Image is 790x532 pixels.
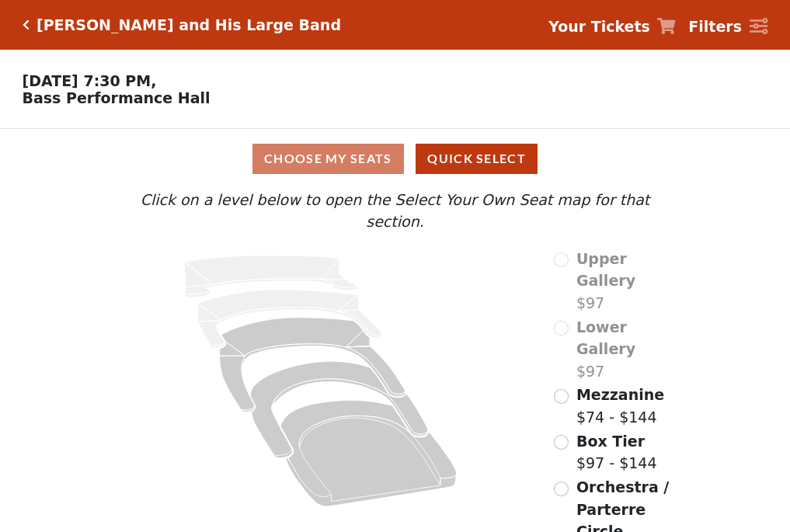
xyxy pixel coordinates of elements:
button: Quick Select [416,144,538,174]
label: $97 - $144 [576,430,657,475]
label: $97 [576,248,680,315]
strong: Your Tickets [548,18,650,35]
a: Click here to go back to filters [23,19,30,30]
h5: [PERSON_NAME] and His Large Band [37,16,341,34]
path: Orchestra / Parterre Circle - Seats Available: 146 [281,400,458,506]
a: Filters [688,16,767,38]
label: $74 - $144 [576,384,664,428]
path: Lower Gallery - Seats Available: 0 [198,290,382,348]
path: Upper Gallery - Seats Available: 0 [185,256,359,297]
span: Upper Gallery [576,250,635,290]
span: Lower Gallery [576,318,635,358]
span: Box Tier [576,433,645,450]
strong: Filters [688,18,742,35]
a: Your Tickets [548,16,676,38]
p: Click on a level below to open the Select Your Own Seat map for that section. [110,189,680,233]
label: $97 [576,316,680,383]
span: Mezzanine [576,386,664,403]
